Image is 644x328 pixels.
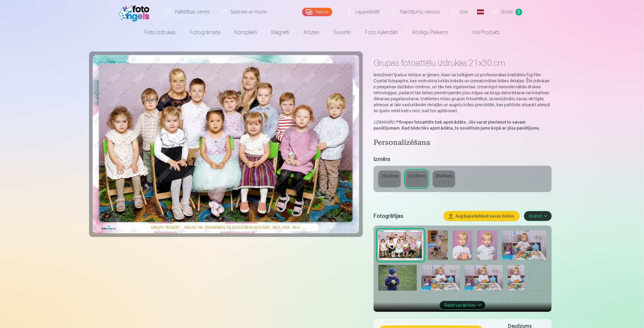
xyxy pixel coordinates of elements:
[433,171,455,187] a: 30x45cm7,40 €
[227,24,264,41] a: Komplekti
[264,24,296,41] a: Magnēti
[302,8,332,16] a: Galerija
[524,211,552,221] button: Izvērst
[515,9,522,16] span: 0
[374,120,397,124] em: UZMANĪBU !
[374,57,551,68] h1: Grupas fotoattēlu izdrukas 21x30 cm
[438,179,450,185] div: 7,40 €
[374,155,551,163] h5: Izmērs
[183,24,227,41] a: Fotogrāmata
[411,179,423,185] div: 4,30 €
[440,301,485,309] button: Rādīt vairāk foto
[358,24,405,41] a: Foto kalendāri
[378,171,401,187] a: 15x22cm4,30 €
[405,24,455,41] a: Atslēgu piekariņi
[137,24,183,41] a: Foto izdrukas
[326,24,358,41] a: Suvenīri
[374,138,551,148] h4: Personalizēšana
[384,179,395,185] div: 4,30 €
[118,2,153,22] img: /fa1
[501,8,513,16] span: Grozs
[296,24,326,41] a: Krūzes
[374,72,551,114] p: Iemūžiniet īpašus mirkļus ar ģimeni, klasi vai kolēģiem uz profesionālas kvalitātes Fuji Film Cry...
[374,212,439,220] h5: Fotogrāfijas
[408,173,426,179] div: 21x30cm
[435,173,453,179] div: 30x45cm
[444,211,519,221] button: Augšupielādējiet savas bildes
[406,171,428,187] a: 21x30cm4,30 €
[381,173,398,179] div: 15x22cm
[455,24,507,41] a: Visi produkti
[374,120,540,130] strong: Grupas fotoattēls tiek apstrādāts. Jūs varat pievienot to savam pasūtījumam. Kad bilde tiks apstr...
